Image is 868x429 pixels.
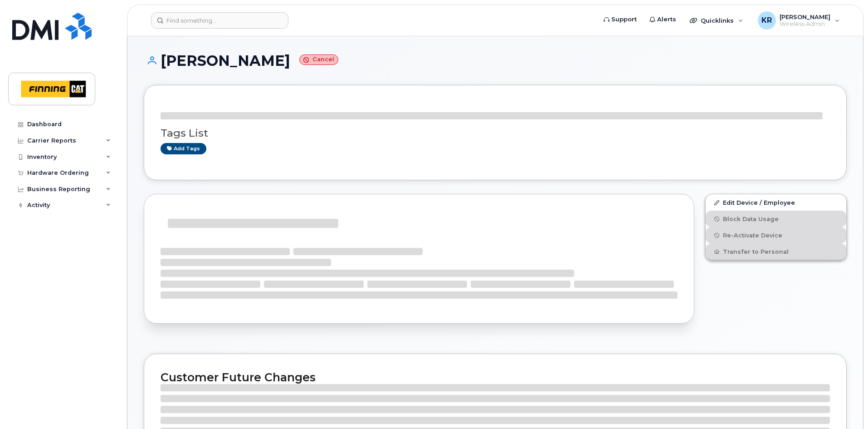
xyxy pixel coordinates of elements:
[299,54,338,65] small: Cancel
[161,370,830,384] h2: Customer Future Changes
[706,194,846,211] a: Edit Device / Employee
[706,243,846,260] button: Transfer to Personal
[144,53,847,69] h1: [PERSON_NAME]
[706,211,846,227] button: Block Data Usage
[706,227,846,243] button: Re-Activate Device
[161,143,206,154] a: Add tags
[161,128,830,139] h3: Tags List
[723,232,782,239] span: Re-Activate Device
